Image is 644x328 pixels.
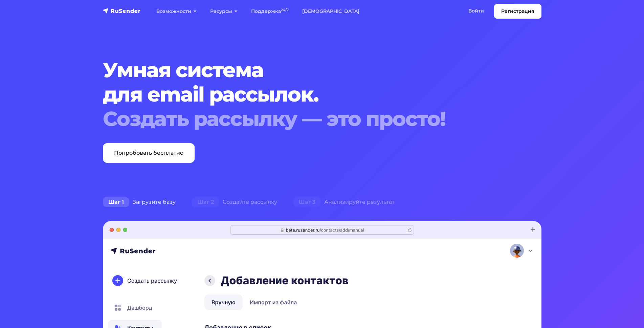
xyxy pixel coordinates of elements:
img: RuSender [103,7,141,14]
a: Поддержка24/7 [244,4,295,18]
div: Создайте рассылку [184,195,285,209]
a: [DEMOGRAPHIC_DATA] [295,4,366,18]
span: Шаг 3 [293,197,321,207]
a: Войти [462,4,491,18]
a: Возможности [150,4,203,18]
div: Анализируйте результат [285,195,403,209]
h1: Умная система для email рассылок. [103,58,504,131]
div: Создать рассылку — это просто! [103,107,504,131]
div: Загрузите базу [95,195,184,209]
sup: 24/7 [281,8,289,12]
a: Регистрация [494,4,541,19]
a: Попробовать бесплатно [103,143,195,163]
a: Ресурсы [203,4,244,18]
span: Шаг 1 [103,197,129,207]
span: Шаг 2 [192,197,219,207]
